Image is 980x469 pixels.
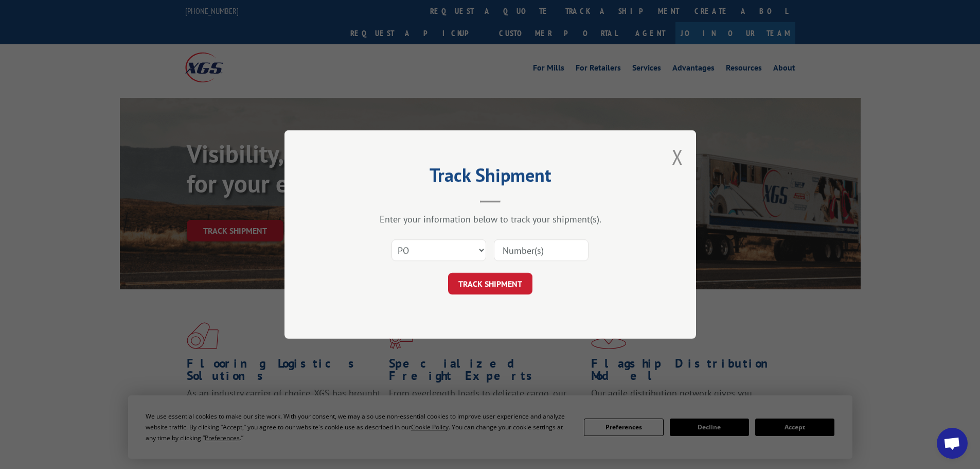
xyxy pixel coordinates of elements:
div: Open chat [937,428,968,459]
input: Number(s) [494,239,589,261]
button: Close modal [672,143,683,170]
button: TRACK SHIPMENT [448,273,532,294]
div: Enter your information below to track your shipment(s). [336,213,645,225]
h2: Track Shipment [336,168,645,187]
